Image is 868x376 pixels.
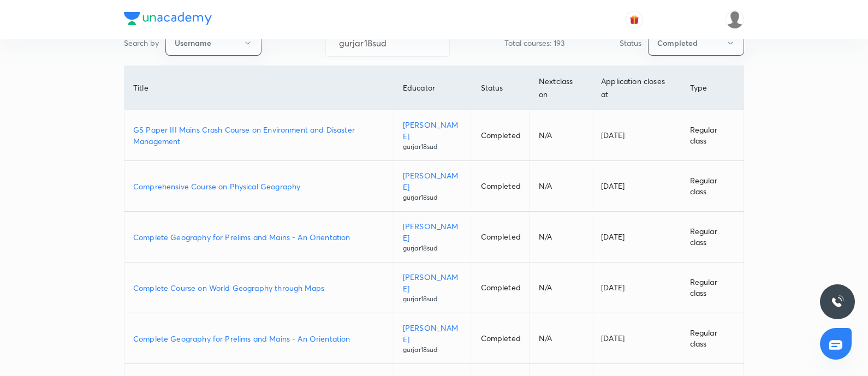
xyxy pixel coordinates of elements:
p: [PERSON_NAME] [403,170,463,193]
td: Completed [472,313,530,364]
td: [DATE] [592,313,681,364]
img: Company Logo [124,12,212,25]
td: Completed [472,110,530,161]
td: Regular class [681,262,744,313]
td: [DATE] [592,110,681,161]
button: Completed [648,30,744,56]
th: Status [472,66,530,110]
th: Educator [394,66,472,110]
td: N/A [530,161,592,212]
th: Application closes at [592,66,681,110]
td: N/A [530,262,592,313]
img: avatar [629,15,639,25]
input: Search... [326,29,449,57]
a: [PERSON_NAME]gurjar18sud [403,119,463,152]
p: gurjar18sud [403,193,463,202]
td: N/A [530,110,592,161]
p: [PERSON_NAME] [403,220,463,243]
td: Regular class [681,313,744,364]
th: Title [124,66,394,110]
td: N/A [530,212,592,262]
td: Completed [472,212,530,262]
a: Complete Course on World Geography through Maps [133,282,385,294]
p: Status [620,37,641,49]
p: [PERSON_NAME] [403,119,463,142]
p: gurjar18sud [403,294,463,304]
td: N/A [530,313,592,364]
img: ttu [831,295,844,308]
img: Piali K [726,10,744,29]
p: [PERSON_NAME] [403,322,463,345]
td: Completed [472,262,530,313]
p: gurjar18sud [403,142,463,152]
td: Regular class [681,161,744,212]
p: Total courses: 193 [504,37,564,49]
td: [DATE] [592,161,681,212]
td: Completed [472,161,530,212]
p: [PERSON_NAME] [403,271,463,294]
td: [DATE] [592,212,681,262]
a: GS Paper III Mains Crash Course on Environment and Disaster Management [133,124,385,147]
p: Search by [124,37,159,49]
a: [PERSON_NAME]gurjar18sud [403,271,463,304]
button: avatar [626,11,643,28]
a: Company Logo [124,12,212,28]
p: gurjar18sud [403,345,463,355]
td: [DATE] [592,262,681,313]
td: Regular class [681,110,744,161]
a: [PERSON_NAME]gurjar18sud [403,322,463,355]
button: Username [165,30,261,56]
th: Next class on [530,66,592,110]
a: Complete Geography for Prelims and Mains - An Orientation [133,231,385,243]
a: Complete Geography for Prelims and Mains - An Orientation [133,333,385,344]
p: gurjar18sud [403,243,463,253]
a: Comprehensive Course on Physical Geography [133,181,385,192]
a: [PERSON_NAME]gurjar18sud [403,170,463,202]
a: [PERSON_NAME]gurjar18sud [403,220,463,253]
td: Regular class [681,212,744,262]
th: Type [681,66,744,110]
